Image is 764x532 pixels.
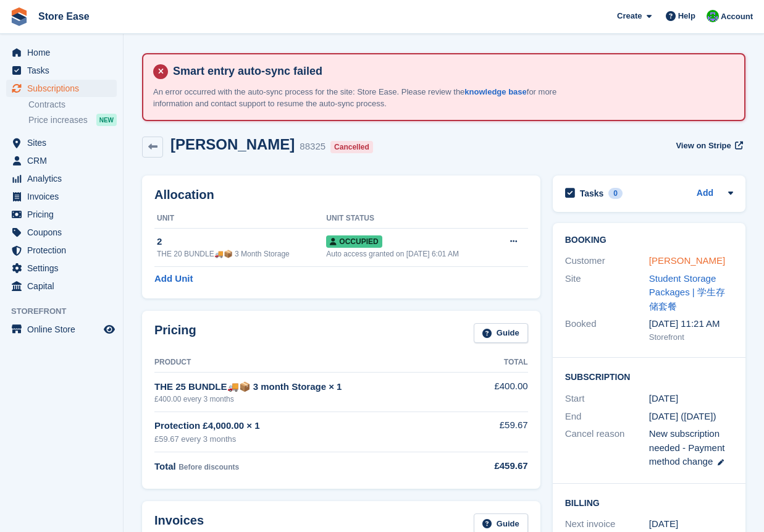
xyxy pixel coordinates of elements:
[27,206,101,223] span: Pricing
[697,187,713,201] a: Add
[676,140,731,152] span: View on Stripe
[565,272,649,314] div: Site
[6,188,117,205] a: menu
[33,6,94,27] a: Store Ease
[178,463,239,471] span: Before discounts
[464,87,526,96] a: knowledge base
[565,496,733,509] h2: Billing
[28,114,88,126] span: Price increases
[10,7,28,26] img: stora-icon-8386f47178a22dfd0bd8f6a31ec36ba5ce8667c1dd55bd0f319d3a0aa187defe.svg
[154,419,471,433] div: Protection £4,000.00 × 1
[6,80,117,97] a: menu
[565,410,649,424] div: End
[153,86,586,110] p: An error occurred with the auto-sync process for the site: Store Ease. Please review the for more...
[27,260,101,277] span: Settings
[6,152,117,169] a: menu
[6,260,117,277] a: menu
[27,277,101,295] span: Capital
[6,277,117,295] a: menu
[170,136,295,153] h2: [PERSON_NAME]
[6,170,117,187] a: menu
[157,235,326,249] div: 2
[649,428,725,467] span: New subscription needed - Payment method change
[154,209,326,229] th: Unit
[565,254,649,268] div: Customer
[27,224,101,241] span: Coupons
[154,272,193,286] a: Add Unit
[565,235,733,245] h2: Booking
[6,321,117,338] a: menu
[471,459,528,473] div: £459.67
[649,317,733,331] div: [DATE] 11:21 AM
[617,10,642,22] span: Create
[154,394,471,405] div: £400.00 every 3 months
[565,517,649,531] div: Next invoice
[649,331,733,344] div: Storefront
[28,113,117,127] a: Price increases NEW
[678,10,695,22] span: Help
[154,380,471,394] div: THE 25 BUNDLE🚚📦 3 month Storage × 1
[471,373,528,412] td: £400.00
[28,99,117,111] a: Contracts
[649,255,725,266] a: [PERSON_NAME]
[11,305,123,318] span: Storefront
[154,353,471,373] th: Product
[6,224,117,241] a: menu
[27,134,101,151] span: Sites
[168,64,734,78] h4: Smart entry auto-sync failed
[27,170,101,187] span: Analytics
[154,433,471,445] div: £59.67 every 3 months
[27,242,101,259] span: Protection
[649,273,725,311] a: Student Storage Packages | 学生存储套餐
[471,412,528,452] td: £59.67
[565,392,649,406] div: Start
[330,141,373,153] div: Cancelled
[27,44,101,61] span: Home
[6,62,117,79] a: menu
[6,242,117,259] a: menu
[154,323,196,344] h2: Pricing
[707,10,719,22] img: Neal Smitheringale
[474,323,528,344] a: Guide
[326,248,495,260] div: Auto access granted on [DATE] 6:01 AM
[649,517,733,531] div: [DATE]
[96,114,117,126] div: NEW
[27,321,101,338] span: Online Store
[721,11,753,23] span: Account
[326,235,382,248] span: Occupied
[671,136,745,156] a: View on Stripe
[27,152,101,169] span: CRM
[27,62,101,79] span: Tasks
[300,140,325,154] div: 88325
[565,370,733,382] h2: Subscription
[580,188,604,199] h2: Tasks
[27,80,101,97] span: Subscriptions
[608,188,623,199] div: 0
[6,44,117,61] a: menu
[27,188,101,205] span: Invoices
[102,322,117,337] a: Preview store
[565,317,649,343] div: Booked
[326,209,495,229] th: Unit Status
[565,427,649,469] div: Cancel reason
[154,461,176,471] span: Total
[6,206,117,223] a: menu
[6,134,117,151] a: menu
[157,248,326,260] div: THE 20 BUNDLE🚚📦 3 Month Storage
[649,392,678,406] time: 2025-06-12 00:00:00 UTC
[649,411,716,421] span: [DATE] ([DATE])
[154,188,528,202] h2: Allocation
[471,353,528,373] th: Total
